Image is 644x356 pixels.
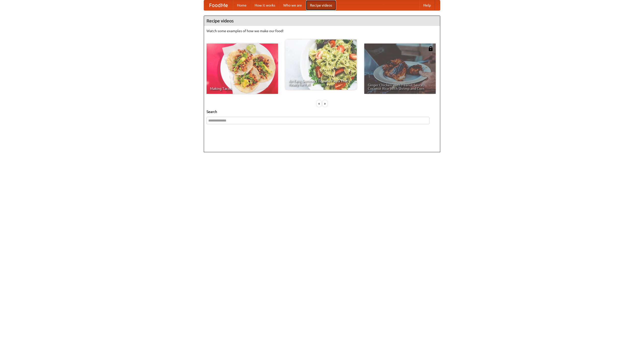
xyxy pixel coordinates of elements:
a: Help [419,0,435,10]
a: Home [233,0,251,10]
a: FoodMe [204,0,233,10]
a: How it works [251,0,279,10]
div: « [317,100,321,107]
a: An Easy, Summery Tomato Pasta That's Ready for Fall [285,39,357,90]
a: Who we are [279,0,306,10]
a: Making Tacos [207,44,278,94]
h5: Search [207,109,437,114]
span: Making Tacos [210,87,274,90]
img: 483408.png [428,46,433,51]
div: » [323,100,327,107]
p: Watch some examples of how we make our food! [207,28,437,33]
h4: Recipe videos [204,16,440,26]
span: An Easy, Summery Tomato Pasta That's Ready for Fall [289,79,353,86]
a: Recipe videos [306,0,336,10]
